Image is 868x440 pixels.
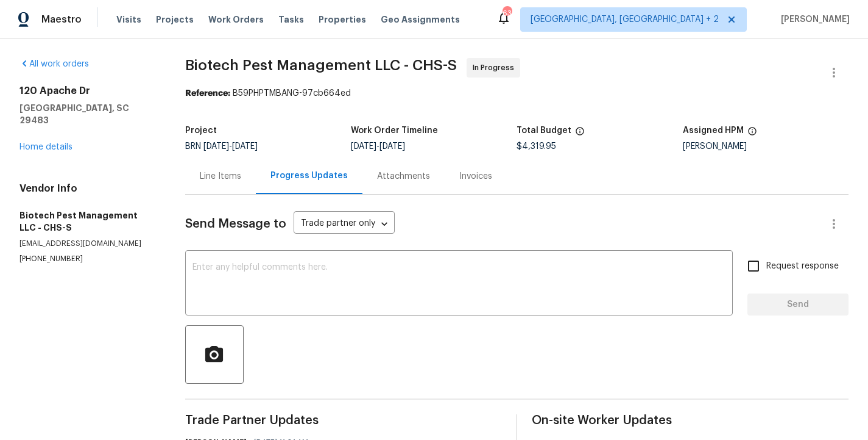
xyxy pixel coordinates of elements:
[532,414,849,427] span: On-site Worker Updates
[517,142,556,151] span: $4,319.95
[766,260,839,273] span: Request response
[19,182,156,195] h4: Vendor Info
[19,209,156,234] h5: Biotech Pest Management LLC - CHS-S
[531,13,719,26] span: [GEOGRAPHIC_DATA], [GEOGRAPHIC_DATA] + 2
[278,15,304,24] span: Tasks
[203,142,229,151] span: [DATE]
[232,142,258,151] span: [DATE]
[200,170,241,182] div: Line Items
[575,126,585,142] span: The total cost of line items that have been proposed by Opendoor. This sum includes line items th...
[185,58,457,73] span: Biotech Pest Management LLC - CHS-S
[351,126,438,135] h5: Work Order Timeline
[319,13,366,26] span: Properties
[185,142,258,151] span: BRN
[185,87,849,99] div: B59PHPTMBANG-97cb664ed
[19,102,156,126] h5: [GEOGRAPHIC_DATA], SC 29483
[294,214,395,234] div: Trade partner only
[185,126,217,135] h5: Project
[683,126,744,135] h5: Assigned HPM
[517,126,571,135] h5: Total Budget
[503,7,511,20] div: 63
[351,142,376,151] span: [DATE]
[185,218,286,230] span: Send Message to
[379,142,405,151] span: [DATE]
[185,89,230,98] b: Reference:
[377,170,430,182] div: Attachments
[270,170,348,182] div: Progress Updates
[19,60,89,68] a: All work orders
[19,85,156,97] h2: 120 Apache Dr
[156,13,194,26] span: Projects
[747,126,757,142] span: The hpm assigned to this work order.
[351,142,405,151] span: -
[776,13,850,26] span: [PERSON_NAME]
[208,13,264,26] span: Work Orders
[683,142,849,151] div: [PERSON_NAME]
[381,13,460,26] span: Geo Assignments
[19,239,156,249] p: [EMAIL_ADDRESS][DOMAIN_NAME]
[203,142,258,151] span: -
[185,414,502,427] span: Trade Partner Updates
[41,13,82,26] span: Maestro
[459,170,492,182] div: Invoices
[473,62,519,74] span: In Progress
[19,143,72,151] a: Home details
[19,254,156,264] p: [PHONE_NUMBER]
[116,13,141,26] span: Visits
